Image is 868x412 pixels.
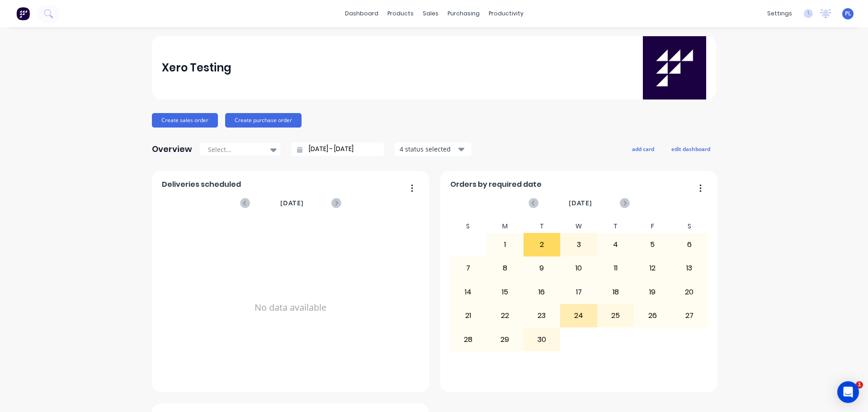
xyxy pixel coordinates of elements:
div: settings [763,7,797,20]
a: dashboard [340,7,383,20]
div: 27 [671,304,708,327]
div: 28 [450,328,486,350]
div: 22 [487,304,523,327]
div: 15 [487,281,523,303]
span: [DATE] [569,198,592,208]
div: T [597,220,634,233]
div: F [634,220,671,233]
div: purchasing [443,7,484,20]
div: 30 [524,328,560,350]
span: Orders by required date [450,179,542,190]
div: 26 [634,304,670,327]
div: products [383,7,418,20]
div: 5 [634,233,670,256]
div: No data available [162,220,420,395]
div: 6 [671,233,708,256]
div: 29 [487,328,523,350]
div: Xero Testing [162,59,231,77]
div: S [450,220,487,233]
div: 13 [671,257,708,279]
div: 23 [524,304,560,327]
div: S [671,220,708,233]
span: [DATE] [280,198,304,208]
div: 2 [524,233,560,256]
div: 21 [450,304,486,327]
button: add card [626,143,660,155]
div: 17 [561,281,597,303]
button: edit dashboard [665,143,716,155]
div: 19 [634,281,670,303]
button: 4 status selected [395,142,472,156]
div: T [524,220,561,233]
span: 1 [856,381,863,388]
div: 7 [450,257,486,279]
div: 24 [561,304,597,327]
div: 16 [524,281,560,303]
div: 4 status selected [400,144,457,154]
div: 12 [634,257,670,279]
div: W [560,220,597,233]
div: 8 [487,257,523,279]
div: 4 [598,233,634,256]
div: 10 [561,257,597,279]
button: Create purchase order [225,113,302,128]
div: 1 [487,233,523,256]
div: 3 [561,233,597,256]
div: Overview [152,140,192,158]
div: 18 [598,281,634,303]
div: 11 [598,257,634,279]
span: PL [845,9,851,18]
span: Deliveries scheduled [162,179,241,190]
img: Factory [16,7,30,20]
div: productivity [484,7,528,20]
img: Xero Testing [643,36,706,99]
div: 20 [671,281,708,303]
div: 14 [450,281,486,303]
div: 25 [598,304,634,327]
div: Open Intercom Messenger [837,381,859,403]
div: sales [418,7,443,20]
div: 9 [524,257,560,279]
button: Create sales order [152,113,218,128]
div: M [486,220,524,233]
